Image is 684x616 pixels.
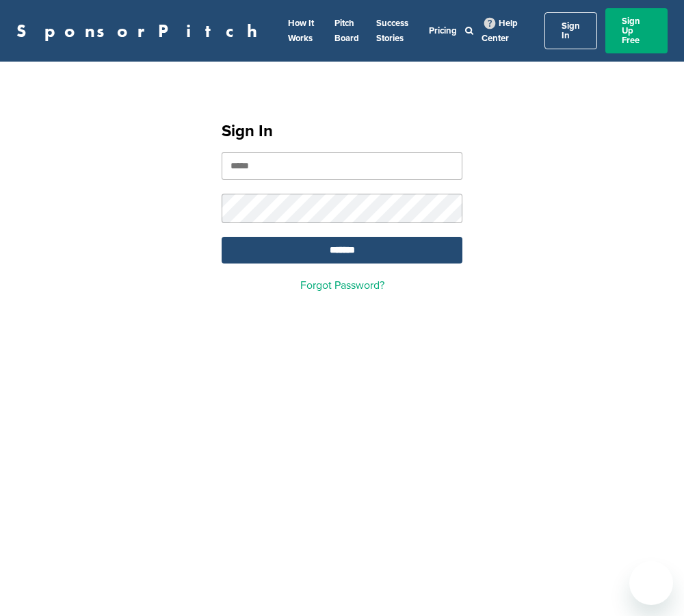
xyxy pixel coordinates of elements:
a: Success Stories [376,18,408,44]
a: Pricing [429,25,457,36]
a: Help Center [482,15,518,47]
a: Pitch Board [334,18,359,44]
a: SponsorPitch [16,22,266,40]
a: Sign Up Free [605,8,668,53]
h1: Sign In [222,119,462,144]
a: How It Works [288,18,314,44]
iframe: Button to launch messaging window [629,561,673,605]
a: Sign In [544,12,597,49]
a: Forgot Password? [300,279,384,292]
